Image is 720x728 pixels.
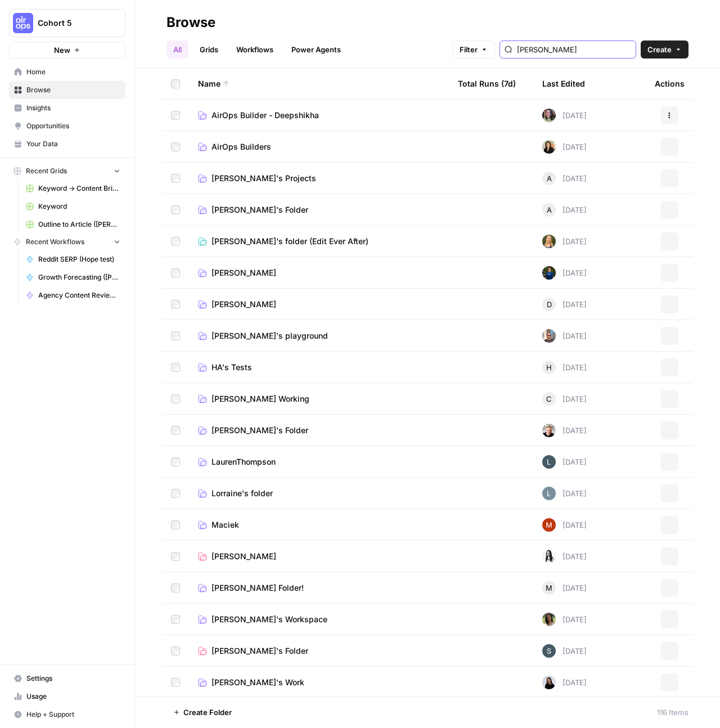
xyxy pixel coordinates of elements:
a: Lorraine's folder [198,488,440,499]
img: 68soq3pkptmntqpesssmmm5ejrlv [542,266,556,280]
span: [PERSON_NAME]'s playground [211,330,328,341]
a: [PERSON_NAME]'s Folder [198,204,440,215]
span: [PERSON_NAME] Working [211,393,309,405]
a: Settings [9,669,125,687]
div: [DATE] [542,424,587,437]
div: Last Edited [542,68,585,99]
a: Maciek [198,519,440,531]
a: All [166,41,188,59]
a: [PERSON_NAME] [198,299,440,310]
span: Recent Grids [26,166,67,176]
a: [PERSON_NAME]'s playground [198,330,440,341]
img: zka6akx770trzh69562he2ydpv4t [542,550,556,563]
span: [PERSON_NAME]'s Folder [211,425,308,436]
span: [PERSON_NAME]'s Workspace [211,614,327,625]
div: [DATE] [542,455,587,469]
input: Search [517,44,631,55]
div: Actions [655,68,685,99]
a: Agency Content Review 1 ([PERSON_NAME]) [21,286,125,304]
span: Growth Forecasting ([PERSON_NAME]) [38,272,120,282]
span: C [546,393,552,405]
span: [PERSON_NAME] Folder! [211,582,304,594]
a: LaurenThompson [198,456,440,468]
div: Name [198,68,440,99]
div: Total Runs (7d) [458,68,516,99]
a: Grids [193,41,225,59]
span: AirOps Builders [211,141,271,152]
a: Growth Forecasting ([PERSON_NAME]) [21,268,125,286]
span: Your Data [26,139,120,149]
a: [PERSON_NAME]'s Folder [198,425,440,436]
span: [PERSON_NAME]'s Projects [211,173,316,184]
div: [DATE] [542,613,587,626]
img: e6jku8bei7w65twbz9tngar3gsjq [542,109,556,122]
div: [DATE] [542,298,587,311]
a: Insights [9,99,125,117]
button: Create Folder [166,703,238,721]
div: [DATE] [542,329,587,343]
a: Power Agents [285,41,348,59]
a: Workflows [229,41,280,59]
img: lv9aeu8m5xbjlu53qhb6bdsmtbjy [542,487,556,500]
span: Cohort 5 [38,17,106,29]
a: [PERSON_NAME] [198,267,440,278]
span: Agency Content Review 1 ([PERSON_NAME]) [38,290,120,300]
div: [DATE] [542,172,587,185]
span: A [547,204,552,215]
div: [DATE] [542,676,587,689]
span: Filter [460,44,478,55]
span: [PERSON_NAME]'s Folder [211,645,308,657]
span: H [546,362,552,373]
div: [DATE] [542,392,587,406]
div: Browse [166,14,215,32]
button: Recent Grids [9,163,125,179]
img: 12lpmarulu2z3pnc3j6nly8e5680 [542,329,556,343]
span: Recent Workflows [26,237,84,247]
a: [PERSON_NAME]'s Workspace [198,614,440,625]
span: LaurenThompson [211,456,276,468]
div: [DATE] [542,518,587,532]
span: D [547,299,552,310]
button: Help + Support [9,705,125,723]
a: AirOps Builder - Deepshikha [198,110,440,121]
a: [PERSON_NAME] Folder! [198,582,440,594]
a: [PERSON_NAME]'s folder (Edit Ever After) [198,236,440,247]
span: Create Folder [183,707,232,718]
div: [DATE] [542,581,587,595]
a: [PERSON_NAME] Working [198,393,440,405]
span: Opportunities [26,121,120,131]
img: l7wc9lttar9mml2em7ssp1le7bvz [542,644,556,658]
span: [PERSON_NAME] [211,267,276,278]
a: Keyword -> Content Brief -> Article ([PERSON_NAME]) [21,179,125,197]
span: [PERSON_NAME] [211,299,276,310]
div: 116 Items [657,707,688,718]
a: HA's Tests [198,362,440,373]
span: AirOps Builder - Deepshikha [211,110,319,121]
div: [DATE] [542,266,587,280]
div: [DATE] [542,550,587,563]
a: Outline to Article ([PERSON_NAME]) [21,215,125,233]
img: Cohort 5 Logo [13,13,33,33]
img: 9adtco2634y8we5lvor7ugv46f1l [542,140,556,154]
span: Lorraine's folder [211,488,273,499]
span: Create [647,44,672,55]
span: Keyword [38,201,120,212]
img: vio31xwqbzqwqde1387k1bp3keqw [542,676,556,689]
span: A [547,173,552,184]
a: AirOps Builders [198,141,440,152]
div: [DATE] [542,109,587,122]
button: Workspace: Cohort 5 [9,9,125,37]
div: [DATE] [542,644,587,658]
img: eo9lktsprry8209vkn7ycobjpxcc [542,455,556,469]
a: [PERSON_NAME]'s Folder [198,645,440,657]
span: Insights [26,103,120,113]
span: M [546,582,552,594]
span: [PERSON_NAME] [211,551,276,562]
img: 2o0kkxn9fh134egdy59ddfshx893 [542,424,556,437]
div: [DATE] [542,203,587,217]
div: [DATE] [542,235,587,248]
a: Your Data [9,135,125,153]
span: [PERSON_NAME]'s folder (Edit Ever After) [211,236,368,247]
a: [PERSON_NAME] [198,551,440,562]
div: [DATE] [542,487,587,500]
